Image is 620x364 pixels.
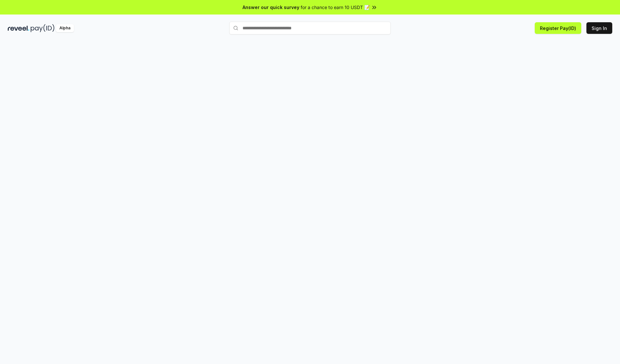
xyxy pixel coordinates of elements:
button: Sign In [586,22,612,34]
img: pay_id [31,24,55,32]
span: for a chance to earn 10 USDT 📝 [301,4,370,11]
button: Register Pay(ID) [535,22,581,34]
img: reveel_dark [8,24,29,32]
span: Answer our quick survey [243,4,299,11]
div: Alpha [56,24,74,32]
